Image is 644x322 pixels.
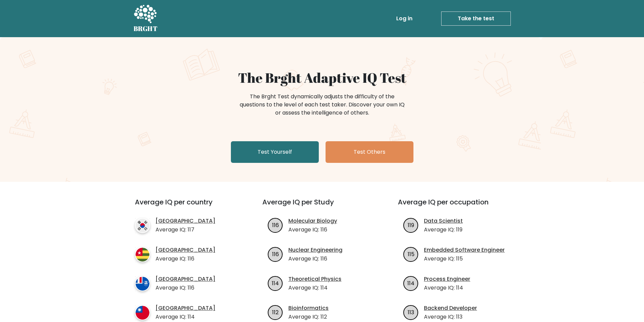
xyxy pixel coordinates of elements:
h5: BRGHT [134,25,158,33]
text: 114 [407,279,414,287]
text: 114 [272,279,279,287]
a: Backend Developer [424,304,477,312]
a: Theoretical Physics [288,275,341,283]
div: The Brght Test dynamically adjusts the difficulty of the questions to the level of each test take... [238,93,407,117]
text: 116 [272,221,279,229]
p: Average IQ: 116 [156,284,215,292]
p: Average IQ: 113 [424,313,477,321]
img: country [135,218,150,233]
p: Average IQ: 116 [288,255,342,263]
p: Average IQ: 114 [156,313,215,321]
text: 113 [408,308,414,316]
a: Process Engineer [424,275,470,283]
p: Average IQ: 116 [156,255,215,263]
a: Take the test [441,11,511,26]
img: country [135,305,150,320]
p: Average IQ: 112 [288,313,329,321]
a: BRGHT [134,3,158,34]
h3: Average IQ per Study [262,198,382,214]
text: 112 [272,308,279,316]
text: 116 [272,250,279,258]
h3: Average IQ per country [135,198,238,214]
text: 115 [408,250,414,258]
a: Bioinformatics [288,304,329,312]
a: [GEOGRAPHIC_DATA] [156,304,215,312]
a: [GEOGRAPHIC_DATA] [156,275,215,283]
p: Average IQ: 114 [424,284,470,292]
a: Nuclear Engineering [288,246,342,254]
h3: Average IQ per occupation [398,198,517,214]
a: Data Scientist [424,217,463,225]
p: Average IQ: 115 [424,255,505,263]
img: country [135,247,150,262]
a: [GEOGRAPHIC_DATA] [156,246,215,254]
a: Log in [393,12,415,25]
p: Average IQ: 114 [288,284,341,292]
p: Average IQ: 116 [288,226,337,234]
a: Embedded Software Engineer [424,246,505,254]
a: Molecular Biology [288,217,337,225]
img: country [135,276,150,291]
h1: The Brght Adaptive IQ Test [157,70,487,86]
a: Test Others [326,141,413,163]
a: Test Yourself [231,141,319,163]
a: [GEOGRAPHIC_DATA] [156,217,215,225]
text: 119 [408,221,414,229]
p: Average IQ: 117 [156,226,215,234]
p: Average IQ: 119 [424,226,463,234]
